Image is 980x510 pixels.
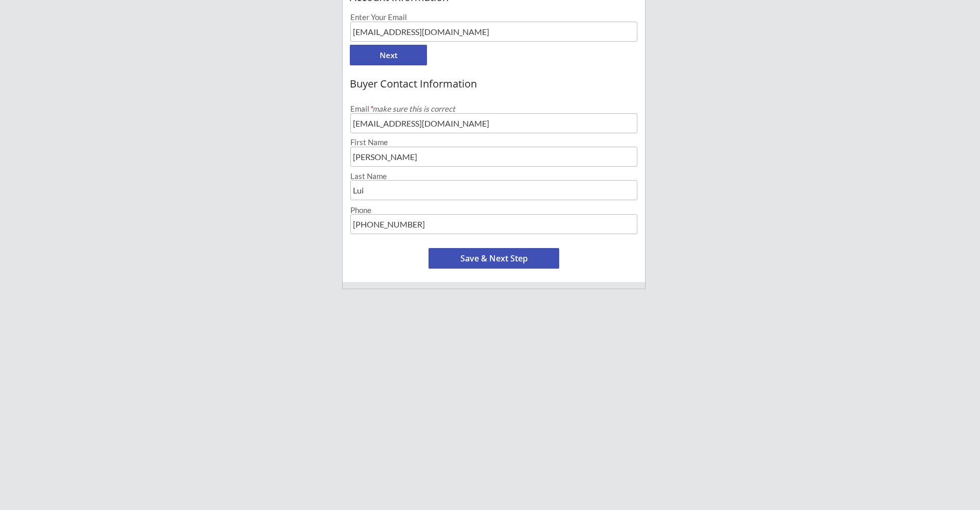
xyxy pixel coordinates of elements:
div: Email [350,105,637,113]
button: Save & Next Step [429,248,559,269]
div: Last Name [350,172,637,180]
button: Next [350,45,427,65]
div: Phone [350,206,637,214]
div: Enter Your Email [350,13,637,21]
div: Buyer Contact Information [350,78,638,90]
em: make sure this is correct [369,104,455,113]
div: First Name [350,138,637,146]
